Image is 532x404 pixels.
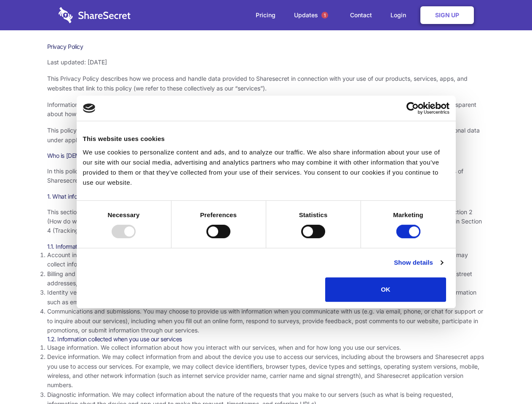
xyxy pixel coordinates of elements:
span: Communications and submissions. You may choose to provide us with information when you communicat... [47,308,483,334]
span: 1.2. Information collected when you use our services [47,335,182,343]
a: Show details [394,258,443,268]
a: Login [382,2,419,28]
a: Sign Up [420,6,474,24]
button: OK [325,277,446,302]
strong: Marketing [393,211,423,218]
span: Device information. We may collect information from and about the device you use to access our se... [47,353,484,388]
strong: Statistics [299,211,328,218]
img: logo-wordmark-white-trans-d4663122ce5f474addd5e946df7df03e33cb6a1c49d2221995e7729f52c070b2.svg [59,7,131,23]
span: 1 [321,12,328,19]
span: Account information. Our services generally require you to create an account before you can acces... [47,251,468,268]
h1: Privacy Policy [47,43,485,50]
a: Usercentrics Cookiebot - opens in a new window [376,102,449,114]
span: This Privacy Policy describes how we process and handle data provided to Sharesecret in connectio... [47,75,468,91]
p: Last updated: [DATE] [47,58,485,67]
span: This section describes the various types of information we collect from and about you. To underst... [47,208,482,234]
span: Usage information. We collect information about how you interact with our services, when and for ... [47,344,401,351]
strong: Preferences [200,211,237,218]
span: This policy uses the term “personal data” to refer to information that is related to an identifie... [47,127,480,143]
strong: Necessary [108,211,140,218]
img: logo [83,104,96,113]
div: We use cookies to personalize content and ads, and to analyze our traffic. We also share informat... [83,147,449,188]
span: Information security and privacy are at the heart of what Sharesecret values and promotes as a co... [47,101,476,117]
a: Contact [342,2,380,28]
span: 1.1. Information you provide to us [47,243,132,250]
span: Billing and payment information. In order to purchase a service, you may need to provide us with ... [47,270,472,287]
span: In this policy, “Sharesecret,” “we,” “us,” and “our” refer to Sharesecret Inc., a U.S. company. S... [47,167,463,184]
span: Who is [DEMOGRAPHIC_DATA]? [47,152,131,159]
div: This website uses cookies [83,134,449,144]
span: Identity verification information. Some services require you to verify your identity as part of c... [47,289,476,305]
a: Pricing [247,2,284,28]
span: 1. What information do we collect about you? [47,193,163,200]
